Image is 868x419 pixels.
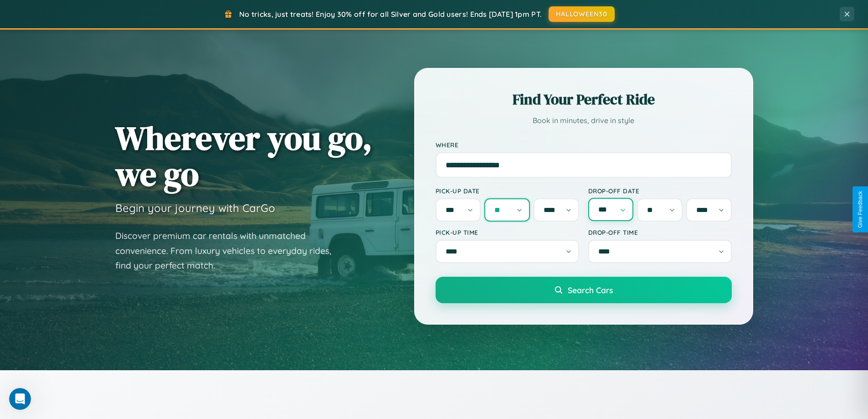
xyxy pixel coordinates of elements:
div: Give Feedback [857,191,863,228]
label: Pick-up Date [436,187,579,195]
span: No tricks, just treats! Enjoy 30% off for all Silver and Gold users! Ends [DATE] 1pm PT. [239,10,542,19]
label: Drop-off Time [588,228,732,236]
span: Search Cars [568,285,613,295]
iframe: Intercom live chat [9,388,31,410]
h2: Find Your Perfect Ride [436,89,732,109]
h1: Wherever you go, we go [115,120,372,192]
button: HALLOWEEN30 [549,6,615,22]
p: Discover premium car rentals with unmatched convenience. From luxury vehicles to everyday rides, ... [115,228,343,273]
label: Drop-off Date [588,187,732,195]
h3: Begin your journey with CarGo [115,201,275,215]
button: Search Cars [436,277,732,303]
label: Where [436,141,732,149]
label: Pick-up Time [436,228,579,236]
p: Book in minutes, drive in style [436,114,732,127]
